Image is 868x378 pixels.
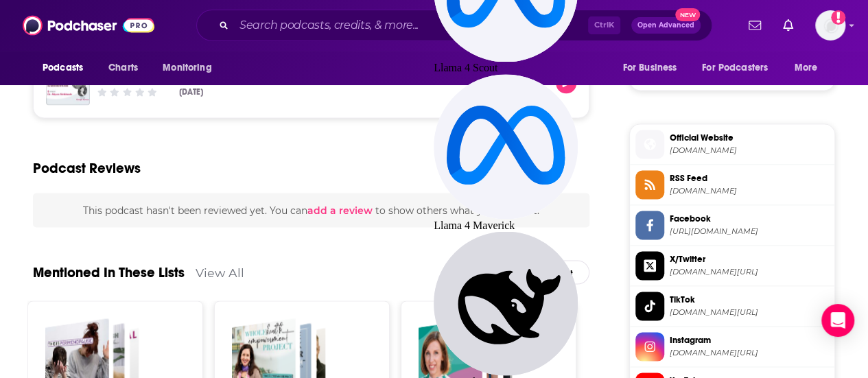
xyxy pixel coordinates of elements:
[43,58,83,78] span: Podcasts
[675,8,700,21] span: New
[670,212,829,224] span: Facebook
[635,251,829,280] a: X/Twitter[DOMAIN_NAME][URL]
[670,347,829,357] span: instagram.com/fempowerhealth
[153,55,229,81] button: open menu
[743,14,766,37] a: Show notifications dropdown
[33,55,101,81] button: open menu
[179,87,203,97] div: [DATE]
[670,266,829,276] span: twitter.com/fempower_health
[821,304,854,337] div: Open Intercom Messenger
[108,58,138,78] span: Charts
[196,265,244,279] a: View All
[234,14,588,36] input: Search podcasts, credits, & more...
[670,131,829,143] span: Official Website
[831,10,845,25] svg: Add a profile image
[307,202,373,217] button: add a review
[635,332,829,361] a: Instagram[DOMAIN_NAME][URL]
[670,333,829,346] span: Instagram
[163,58,211,78] span: Monitoring
[196,10,712,41] div: Search podcasts, credits, & more...
[33,159,141,176] h3: Podcast Reviews
[588,16,620,34] span: Ctrl K
[670,252,829,265] span: X/Twitter
[670,145,829,155] span: fempower-health.com
[815,10,845,40] span: Logged in as Ashley_Beenen
[637,22,694,29] span: Open Advanced
[777,14,799,37] a: Show notifications dropdown
[670,293,829,305] span: TikTok
[815,10,845,40] button: Show profile menu
[635,292,829,320] a: TikTok[DOMAIN_NAME][URL]
[635,130,829,158] a: Official Website[DOMAIN_NAME]
[99,55,146,81] a: Charts
[33,263,185,281] a: Mentioned In These Lists
[795,58,818,78] span: More
[83,204,539,216] span: This podcast hasn't been reviewed yet. You can to show others what you thought.
[613,55,694,81] button: open menu
[815,10,845,40] img: User Profile
[670,307,829,317] span: tiktok.com/@fempowerhealth
[622,58,677,78] span: For Business
[785,55,835,81] button: open menu
[96,87,159,97] div: Community Rating: 0 out of 5
[635,211,829,239] a: Facebook[URL][DOMAIN_NAME]
[23,12,154,38] img: Podchaser - Follow, Share and Rate Podcasts
[670,185,829,196] span: feeds.captivate.fm
[693,55,788,81] button: open menu
[702,58,768,78] span: For Podcasters
[635,170,829,199] a: RSS Feed[DOMAIN_NAME]
[631,17,701,34] button: Open AdvancedNew
[670,226,829,236] span: https://www.facebook.com/fempowerhealth
[670,172,829,184] span: RSS Feed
